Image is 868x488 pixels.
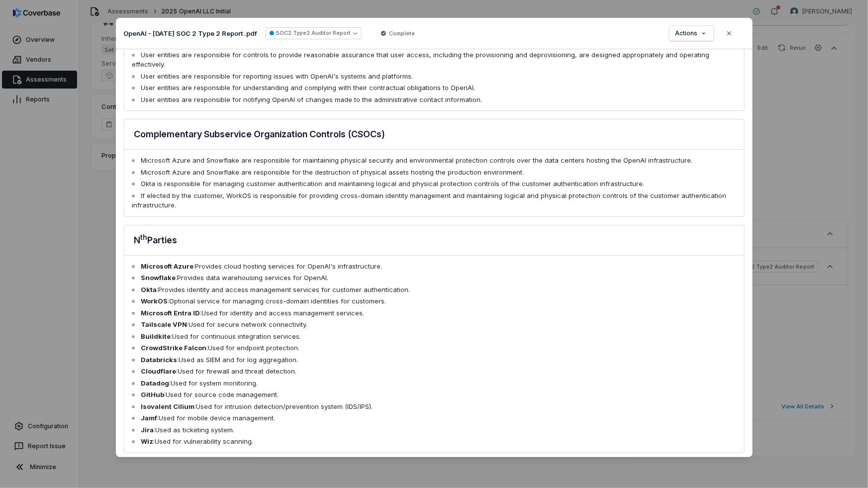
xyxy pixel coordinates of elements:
[141,356,178,364] b: Databricks
[132,308,736,318] li: : Used for identity and access management services.
[132,390,736,400] li: : Used for source code management.
[141,402,195,410] b: Isovalent Cilium
[132,179,736,189] li: Okta is responsible for managing customer authentication and maintaining logical and physical pro...
[141,262,194,270] b: Microsoft Azure
[132,402,736,412] li: : Used for intrusion detection/prevention system (IDS/IPS).
[141,379,170,387] b: Datadog
[134,233,178,247] h3: N Parties
[141,426,154,434] b: Jira
[141,437,154,445] b: Wiz
[132,285,736,295] li: : Provides identity and access management services for customer authentication.
[132,50,736,70] li: User entities are responsible for controls to provide reasonable assurance that user access, incl...
[675,29,698,37] span: Actions
[141,233,148,241] sup: th
[670,26,714,41] button: Actions
[132,191,736,210] li: If elected by the customer, WorkOS is responsible for providing cross-domain identity management ...
[132,83,736,93] li: User entities are responsible for understanding and complying with their contractual obligations ...
[132,72,736,82] li: User entities are responsible for reporting issues with OpenAI's systems and platforms.
[141,414,158,422] b: Jamf
[132,413,736,423] li: : Used for mobile device management.
[132,95,736,105] li: User entities are responsible for notifying OpenAI of changes made to the administrative contact ...
[132,343,736,353] li: : Used for endpoint protection.
[132,320,736,330] li: : Used for secure network connectivity.
[141,332,171,340] b: Buildkite
[141,274,176,282] b: Snowflake
[124,29,258,38] p: OpenAI - [DATE] SOC 2 Type 2 Report .pdf
[132,332,736,342] li: : Used for continuous integration services.
[266,27,362,39] button: SOC2 Type2 Auditor Report
[132,425,736,435] li: : Used as ticketing system.
[141,320,188,328] b: Tailscale VPN
[141,390,165,398] b: GitHub
[134,127,386,141] h3: Complementary Subservice Organization Controls (CSOCs)
[141,344,207,352] b: CrowdStrike Falcon
[141,297,168,305] b: WorkOS
[132,262,736,272] li: : Provides cloud hosting services for OpenAI's infrastructure.
[132,379,736,389] li: : Used for system monitoring.
[132,273,736,283] li: : Provides data warehousing services for OpenAI.
[132,355,736,365] li: : Used as SIEM and for log aggregation.
[132,168,736,178] li: Microsoft Azure and Snowflake are responsible for the destruction of physical assets hosting the ...
[389,29,415,37] span: Complete
[132,367,736,377] li: : Used for firewall and threat detection.
[141,286,157,293] b: Okta
[132,296,736,306] li: : Optional service for managing cross-domain identities for customers.
[141,309,200,317] b: Microsoft Entra ID
[132,437,736,447] li: : Used for vulnerability scanning.
[141,367,177,375] b: Cloudflare
[132,156,736,166] li: Microsoft Azure and Snowflake are responsible for maintaining physical security and environmental...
